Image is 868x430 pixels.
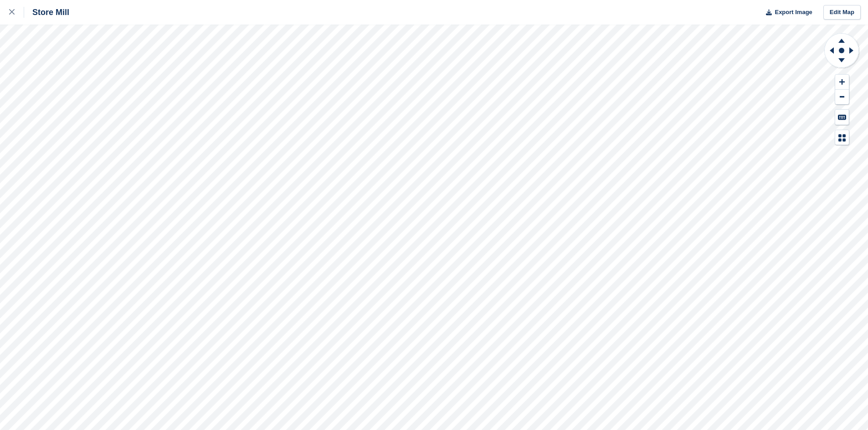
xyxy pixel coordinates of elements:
span: Export Image [775,8,812,17]
button: Zoom In [835,75,849,90]
div: Store Mill [24,7,69,18]
button: Zoom Out [835,90,849,105]
button: Export Image [760,5,812,20]
button: Keyboard Shortcuts [835,110,849,125]
button: Map Legend [835,130,849,145]
a: Edit Map [823,5,861,20]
